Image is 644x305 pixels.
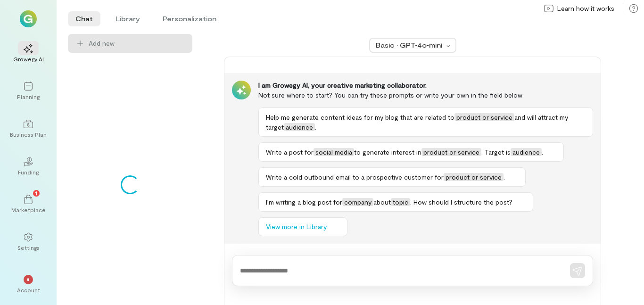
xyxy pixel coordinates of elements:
span: . [315,123,316,131]
span: audience [511,148,542,156]
a: Funding [11,149,45,183]
span: . How should I structure the post? [410,198,512,206]
li: Library [108,11,148,26]
a: Marketplace [11,187,45,221]
div: Basic · GPT‑4o‑mini [376,41,444,50]
span: product or service [444,173,504,181]
a: Settings [11,225,45,259]
span: . Target is [481,148,511,156]
div: Account [17,286,40,294]
div: Growegy AI [13,55,44,63]
span: product or service [421,148,481,156]
span: Help me generate content ideas for my blog that are related to [266,113,454,121]
span: company [342,198,373,206]
button: Write a cold outbound email to a prospective customer forproduct or service. [258,167,526,187]
span: social media [314,148,354,156]
span: to generate interest in [354,148,421,156]
div: *Account [11,267,45,301]
span: Add new [89,39,115,48]
a: Business Plan [11,112,45,146]
div: Planning [17,93,40,100]
div: Marketplace [11,206,46,214]
span: product or service [454,113,514,121]
span: View more in Library [266,222,327,231]
div: I am Growegy AI, your creative marketing collaborator. [258,81,593,90]
div: Business Plan [10,131,47,138]
span: about [373,198,391,206]
span: I’m writing a blog post for [266,198,342,206]
li: Personalization [155,11,224,26]
button: Write a post forsocial mediato generate interest inproduct or service. Target isaudience. [258,142,564,162]
span: Write a post for [266,148,314,156]
span: audience [284,123,315,131]
span: . [504,173,505,181]
div: Not sure where to start? You can try these prompts or write your own in the field below. [258,90,593,100]
span: topic [391,198,410,206]
span: . [542,148,543,156]
span: Learn how it works [557,4,614,13]
span: Write a cold outbound email to a prospective customer for [266,173,444,181]
div: Funding [18,168,39,176]
a: Planning [11,74,45,108]
button: Help me generate content ideas for my blog that are related toproduct or serviceand will attract ... [258,107,593,137]
button: View more in Library [258,217,347,236]
span: 1 [35,189,37,197]
button: I’m writing a blog post forcompanyabouttopic. How should I structure the post? [258,192,533,212]
div: Settings [17,244,40,251]
a: Growegy AI [11,36,45,70]
li: Chat [68,11,100,26]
